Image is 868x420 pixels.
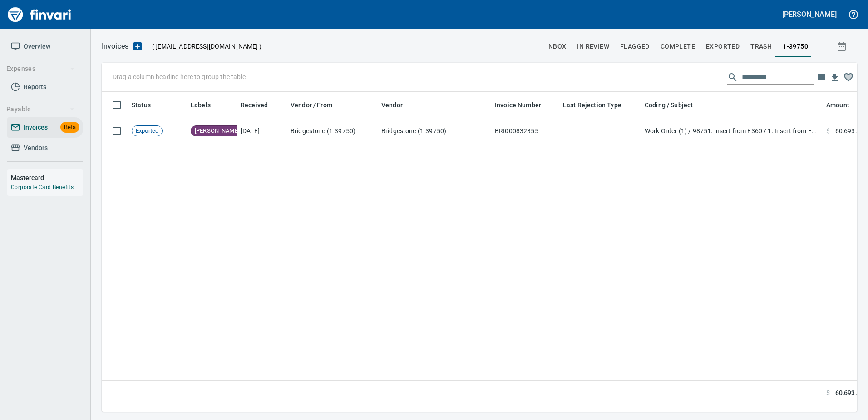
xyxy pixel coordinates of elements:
span: Coding / Subject [645,100,705,110]
span: Invoices [24,122,48,133]
span: 1-39750 [783,41,808,52]
span: Status [132,100,151,110]
span: In Review [577,41,609,52]
span: 60,693.00 [835,126,864,135]
span: Vendor / From [291,100,332,110]
span: Vendor [381,100,414,110]
span: inbox [546,41,566,52]
span: Complete [661,41,695,52]
button: [PERSON_NAME] [780,7,839,21]
button: Column choices favorited. Click to reset to default [842,70,855,84]
span: Labels [191,100,211,110]
a: Vendors [7,138,83,158]
span: Exported [132,127,162,135]
nav: breadcrumb [102,41,128,52]
a: InvoicesBeta [7,117,83,138]
a: Overview [7,36,83,57]
span: Status [132,100,163,110]
span: Received [241,100,268,110]
span: Amount [826,100,861,110]
button: Download Table [828,71,842,85]
span: trash [750,41,772,52]
td: BRI000832355 [491,118,559,144]
span: Labels [191,100,222,110]
span: 60,693.00 [835,388,864,398]
span: Payable [6,104,75,115]
img: Finvari [5,4,74,25]
span: Exported [706,41,740,52]
span: Vendors [24,142,48,154]
span: Flagged [620,41,650,52]
span: Invoice Number [495,100,541,110]
button: Choose columns to display [814,70,828,84]
span: Reports [24,81,46,93]
span: [PERSON_NAME] [191,127,243,135]
h5: [PERSON_NAME] [782,10,837,19]
a: Corporate Card Benefits [11,184,74,190]
span: Last Rejection Type [563,100,621,110]
span: Coding / Subject [645,100,693,110]
a: Reports [7,77,83,97]
span: [EMAIL_ADDRESS][DOMAIN_NAME] [154,42,259,51]
button: Payable [3,101,79,118]
span: Expenses [6,63,75,75]
button: Expenses [3,60,79,77]
span: $ [826,126,830,135]
h6: Mastercard [11,173,83,183]
button: Show invoices within a particular date range [828,38,857,55]
span: $ [826,388,830,398]
td: Bridgestone (1-39750) [378,118,491,144]
td: Bridgestone (1-39750) [287,118,378,144]
span: Last Rejection Type [563,100,633,110]
span: Overview [24,41,50,52]
button: Upload an Invoice [128,41,147,52]
p: Drag a column heading here to group the table [113,72,246,81]
td: Work Order (1) / 98751: Insert from E360 / 1: Insert from E360 / 2: Parts/Other [641,118,823,144]
span: Vendor [381,100,403,110]
span: Vendor / From [291,100,344,110]
p: ( ) [147,42,261,51]
td: [DATE] [237,118,287,144]
span: Beta [60,122,79,133]
span: Amount [826,100,849,110]
span: Received [241,100,280,110]
span: Invoice Number [495,100,553,110]
p: Invoices [102,41,128,52]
